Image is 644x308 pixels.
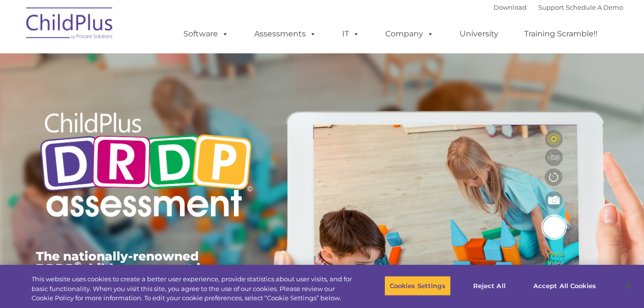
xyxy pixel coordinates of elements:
img: ChildPlus by Procare Solutions [21,0,118,49]
a: Support [538,3,564,11]
button: Cookies Settings [384,276,451,296]
button: Reject All [459,276,520,296]
img: Copyright - DRDP Logo Light [36,99,256,233]
span: The nationally-renowned DRDP child assessment is now available in ChildPlus. [36,249,239,288]
a: Software [174,24,238,44]
a: Assessments [245,24,326,44]
a: Schedule A Demo [566,3,623,11]
button: Accept All Cookies [528,276,601,296]
a: Download [494,3,527,11]
button: Close [618,275,639,296]
a: University [450,24,508,44]
sup: © [74,259,82,271]
a: Training Scramble!! [514,24,607,44]
div: This website uses cookies to create a better user experience, provide statistics about user visit... [32,275,354,303]
a: IT [332,24,369,44]
a: Company [376,24,444,44]
font: | [494,3,623,11]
